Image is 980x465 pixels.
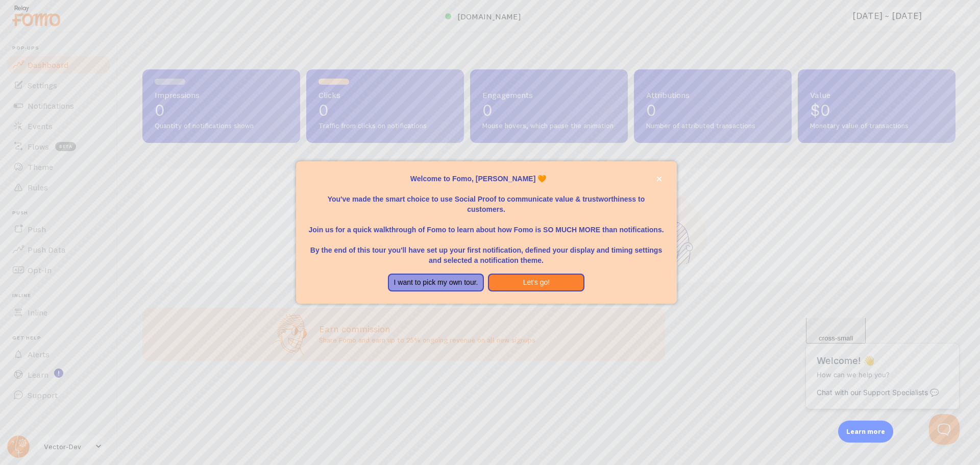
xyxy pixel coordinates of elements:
p: By the end of this tour you'll have set up your first notification, defined your display and timi... [308,235,665,265]
div: Welcome to Fomo, Rohan Hafeez 🧡You&amp;#39;ve made the smart choice to use Social Proof to commun... [296,161,677,304]
p: Join us for a quick walkthrough of Fomo to learn about how Fomo is SO MUCH MORE than notifications. [308,214,665,235]
div: Learn more [838,421,893,443]
p: You've made the smart choice to use Social Proof to communicate value & trustworthiness to custom... [308,184,665,214]
button: I want to pick my own tour. [388,274,484,292]
button: close, [654,174,665,184]
p: Welcome to Fomo, [PERSON_NAME] 🧡 [308,174,665,184]
p: Learn more [846,427,885,436]
button: Let's go! [488,274,584,292]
